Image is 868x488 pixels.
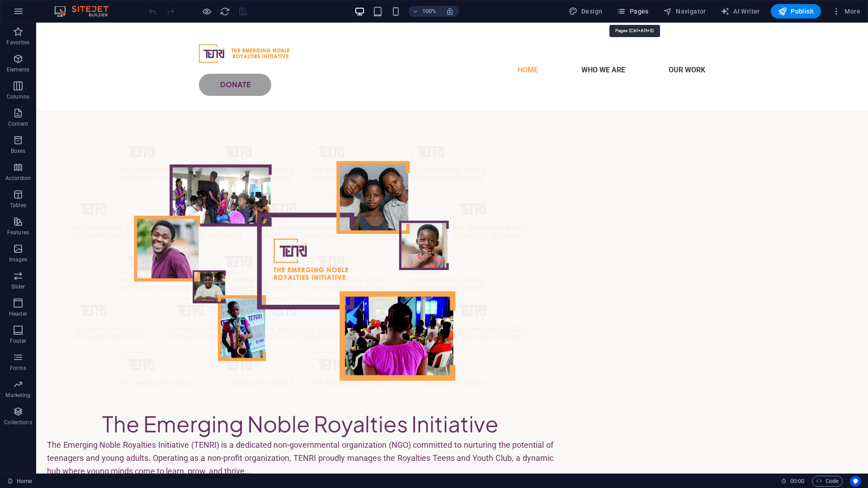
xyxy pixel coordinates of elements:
[565,4,606,19] button: Design
[10,337,26,345] p: Footer
[4,419,32,426] p: Collections
[7,66,30,73] p: Elements
[832,7,860,16] span: More
[569,7,603,16] span: Design
[8,120,28,128] p: Content
[778,7,814,16] span: Publish
[7,476,32,487] a: Click to cancel selection. Double-click to open Pages
[797,478,798,484] span: :
[10,202,26,209] p: Tables
[850,476,861,487] button: Usercentrics
[52,6,120,17] img: Editor Logo
[781,476,805,487] h6: Session time
[771,4,821,19] button: Publish
[613,4,652,19] button: Pages
[812,476,843,487] button: Code
[9,310,27,317] p: Header
[220,6,230,17] i: Reload page
[422,6,437,17] h6: 100%
[10,365,26,372] p: Forms
[11,147,26,155] p: Boxes
[663,7,706,16] span: Navigator
[660,4,710,19] button: Navigator
[721,7,760,16] span: AI Writer
[409,6,441,17] button: 100%
[565,4,606,19] div: Design (Ctrl+Alt+Y)
[7,93,29,100] p: Columns
[717,4,764,19] button: AI Writer
[816,476,839,487] span: Code
[201,6,212,17] button: Click here to leave preview mode and continue editing
[11,283,25,290] p: Slider
[5,392,30,399] p: Marketing
[7,229,29,236] p: Features
[790,476,804,487] span: 00 00
[828,4,864,19] button: More
[9,256,28,263] p: Images
[617,7,648,16] span: Pages
[219,6,230,17] button: reload
[5,175,31,182] p: Accordion
[6,39,29,46] p: Favorites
